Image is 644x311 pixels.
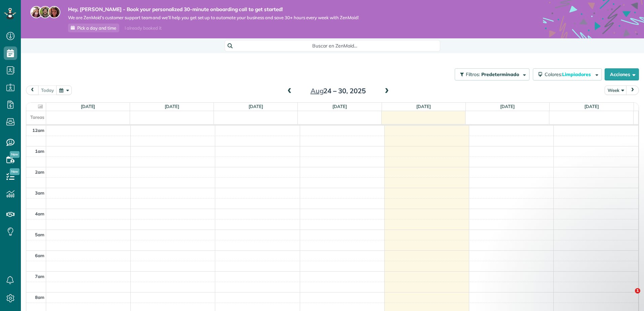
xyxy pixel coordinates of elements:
[26,85,39,95] button: prev
[249,104,263,109] a: [DATE]
[605,85,627,95] button: Week
[30,6,42,18] img: maria-72a9807cf96188c08ef61303f053569d2e2a8a1cde33d635c8a3ac13582a053d.jpg
[81,104,95,109] a: [DATE]
[48,6,60,18] img: michelle-19f622bdf1676172e81f8f8fba1fb50e276960ebfe0243fe18214015130c80e4.jpg
[77,25,116,31] span: Pick a day and time
[562,71,592,77] span: Limpiadores
[584,104,599,109] a: [DATE]
[35,253,44,258] span: 6am
[35,295,44,300] span: 8am
[533,68,602,80] button: Colores:Limpiadores
[451,68,529,80] a: Filtros: Predeterminado
[466,71,480,77] span: Filtros:
[35,190,44,196] span: 3am
[626,85,639,95] button: next
[68,24,119,32] a: Pick a day and time
[621,288,637,304] iframe: Intercom live chat
[39,6,51,18] img: jorge-587dff0eeaa6aab1f244e6dc62b8924c3b6ad411094392a53c71c6c4a576187d.jpg
[121,24,165,32] div: I already booked it
[35,232,44,237] span: 5am
[481,71,519,77] span: Predeterminado
[311,87,324,95] span: Aug
[38,85,57,95] button: today
[455,68,529,80] button: Filtros: Predeterminado
[545,71,593,77] span: Colores:
[10,151,20,158] span: New
[35,148,44,154] span: 1am
[635,288,640,293] span: 1
[68,6,359,13] strong: Hey, [PERSON_NAME] - Book your personalized 30-minute onboarding call to get started!
[165,104,179,109] a: [DATE]
[30,114,44,120] span: Tareas
[68,15,359,21] span: We are ZenMaid’s customer support team and we’ll help you get set up to automate your business an...
[35,211,44,216] span: 4am
[332,104,347,109] a: [DATE]
[35,274,44,279] span: 7am
[296,87,380,95] h2: 24 – 30, 2025
[35,169,44,175] span: 2am
[32,128,44,133] span: 12am
[500,104,515,109] a: [DATE]
[605,68,639,80] button: Acciones
[10,168,20,175] span: New
[416,104,431,109] a: [DATE]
